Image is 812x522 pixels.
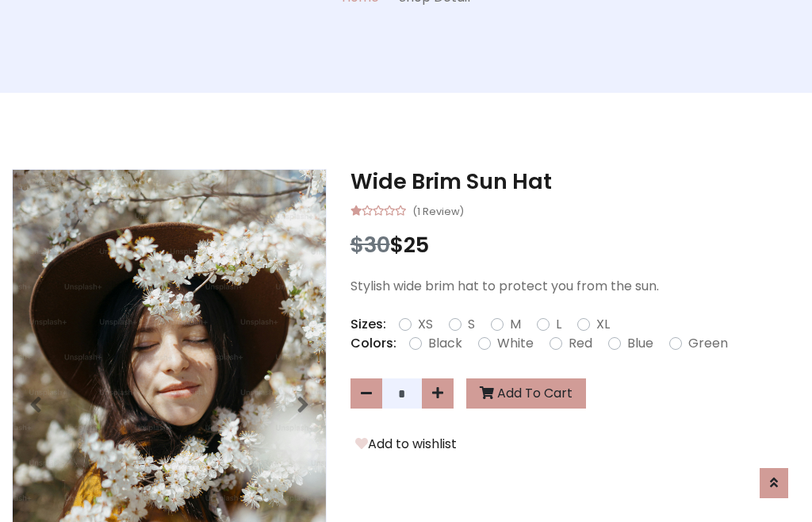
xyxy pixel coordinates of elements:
label: White [497,334,534,353]
label: S [468,315,475,334]
h3: $ [350,232,800,258]
p: Colors: [350,334,396,353]
label: XL [596,315,610,334]
label: Black [428,334,462,353]
button: Add To Cart [466,378,586,409]
label: Green [688,334,728,353]
button: Add to wishlist [350,434,462,455]
label: L [556,315,561,334]
label: M [510,315,521,334]
label: Blue [627,334,653,353]
p: Stylish wide brim hat to protect you from the sun. [350,277,800,296]
h3: Wide Brim Sun Hat [350,169,800,194]
p: Sizes: [350,315,386,334]
span: $30 [350,230,390,259]
label: XS [418,315,433,334]
small: (1 Review) [412,201,464,220]
span: 25 [404,230,429,259]
label: Red [569,334,592,353]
